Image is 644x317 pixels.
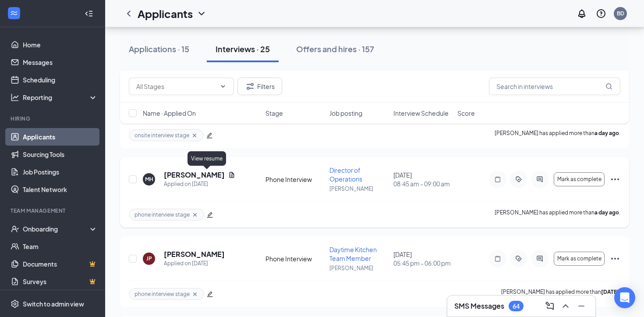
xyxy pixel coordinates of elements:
[23,93,98,102] div: Reporting
[265,109,283,118] span: Stage
[393,171,452,188] div: [DATE]
[23,299,84,308] div: Switch to admin view
[124,8,134,19] svg: ChevronLeft
[393,179,452,188] span: 08:45 am - 09:00 am
[11,115,96,122] div: Hiring
[85,9,93,18] svg: Collapse
[554,252,605,266] button: Mark as complete
[329,264,388,272] p: [PERSON_NAME]
[207,291,213,297] span: edit
[594,130,619,136] b: a day ago
[191,211,198,218] svg: Cross
[228,171,235,178] svg: Document
[393,109,449,118] span: Interview Schedule
[11,224,19,233] svg: UserCheck
[11,299,19,308] svg: Settings
[145,175,153,183] div: MH
[557,256,602,262] span: Mark as complete
[206,132,212,139] span: edit
[146,255,152,262] div: JP
[513,255,524,262] svg: ActiveTag
[136,82,216,91] input: All Stages
[216,43,270,54] div: Interviews · 25
[617,10,624,17] div: BD
[513,176,524,183] svg: ActiveTag
[143,109,196,118] span: Name · Applied On
[492,176,503,183] svg: Note
[329,109,362,118] span: Job posting
[560,301,571,311] svg: ChevronUp
[596,8,606,19] svg: QuestionInfo
[329,185,388,192] p: [PERSON_NAME]
[23,128,98,146] a: Applicants
[23,53,98,71] a: Messages
[196,8,207,19] svg: ChevronDown
[207,212,213,218] span: edit
[23,163,98,181] a: Job Postings
[601,289,619,295] b: [DATE]
[188,151,226,166] div: View resume
[605,83,612,90] svg: MagnifyingGlass
[245,81,255,92] svg: Filter
[610,174,620,185] svg: Ellipses
[559,299,573,313] button: ChevronUp
[164,249,225,259] h5: [PERSON_NAME]
[576,301,587,311] svg: Minimize
[557,176,602,182] span: Mark as complete
[577,8,587,19] svg: Notifications
[265,175,324,184] div: Phone Interview
[495,129,620,141] p: [PERSON_NAME] has applied more than .
[134,132,189,139] span: onsite interview stage
[11,207,96,214] div: Team Management
[454,301,504,311] h3: SMS Messages
[23,181,98,198] a: Talent Network
[610,253,620,264] svg: Ellipses
[534,176,545,183] svg: ActiveChat
[23,238,98,255] a: Team
[23,36,98,53] a: Home
[191,291,198,298] svg: Cross
[513,303,520,310] div: 64
[296,43,374,54] div: Offers and hires · 157
[543,299,557,313] button: ComposeMessage
[574,299,588,313] button: Minimize
[134,290,190,298] span: phone interview stage
[501,288,620,300] p: [PERSON_NAME] has applied more than .
[219,83,226,90] svg: ChevronDown
[10,9,18,18] svg: WorkstreamLogo
[23,146,98,163] a: Sourcing Tools
[393,259,452,267] span: 05:45 pm - 06:00 pm
[594,209,619,216] b: a day ago
[164,259,225,268] div: Applied on [DATE]
[495,209,620,221] p: [PERSON_NAME] has applied more than .
[134,211,190,218] span: phone interview stage
[329,166,362,183] span: Director of Operations
[393,250,452,267] div: [DATE]
[23,224,90,233] div: Onboarding
[534,255,545,262] svg: ActiveChat
[545,301,555,311] svg: ComposeMessage
[23,71,98,89] a: Scheduling
[11,93,19,102] svg: Analysis
[129,43,189,54] div: Applications · 15
[191,132,198,139] svg: Cross
[614,287,635,308] div: Open Intercom Messenger
[23,255,98,273] a: DocumentsCrown
[457,109,475,118] span: Score
[492,255,503,262] svg: Note
[554,172,605,186] button: Mark as complete
[489,78,620,95] input: Search in interviews
[164,170,225,180] h5: [PERSON_NAME]
[265,254,324,263] div: Phone Interview
[138,6,193,21] h1: Applicants
[237,78,282,95] button: Filter Filters
[164,180,235,189] div: Applied on [DATE]
[23,273,98,290] a: SurveysCrown
[329,246,377,262] span: Daytime Kitchen Team Member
